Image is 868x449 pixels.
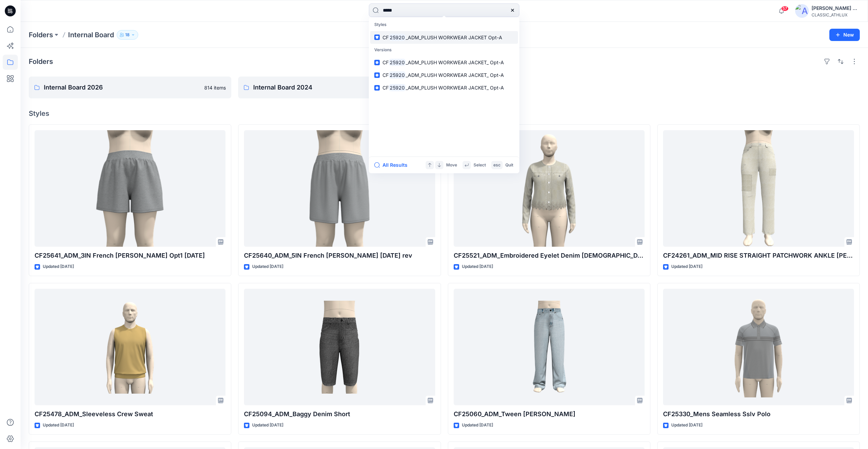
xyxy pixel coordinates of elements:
[252,422,283,429] p: Updated [DATE]
[43,422,74,429] p: Updated [DATE]
[244,289,435,405] a: CF25094_ADM_Baggy Denim Short
[389,71,406,79] mark: 25920
[406,72,504,78] span: _ADM_PLUSH WORKWEAR JACKET_ Opt-A
[829,29,860,41] button: New
[462,263,493,270] p: Updated [DATE]
[244,130,435,247] a: CF25640_ADM_5IN French Terry Short 24APR25 rev
[29,109,860,118] h4: Styles
[35,251,225,260] p: CF25641_ADM_3IN French [PERSON_NAME] Opt1 [DATE]
[370,69,518,81] a: CF25920_ADM_PLUSH WORKWEAR JACKET_ Opt-A
[454,289,645,405] a: CF25060_ADM_Tween Baggy Denim Jeans
[812,12,859,17] div: CLASSIC_ATHLUX
[406,35,502,40] span: _ADM_PLUSH WORKWEAR JACKET Opt-A
[383,72,389,78] span: CF
[370,31,518,44] a: CF25920_ADM_PLUSH WORKWEAR JACKET Opt-A
[35,409,225,419] p: CF25478_ADM_Sleeveless Crew Sweat
[389,58,406,66] mark: 25920
[493,162,501,169] p: esc
[663,130,854,247] a: CF24261_ADM_MID RISE STRAIGHT PATCHWORK ANKLE JEAN
[663,251,854,260] p: CF24261_ADM_MID RISE STRAIGHT PATCHWORK ANKLE [PERSON_NAME]
[781,6,789,11] span: 57
[406,59,504,65] span: _ADM_PLUSH WORKWEAR JACKET_ Opt-A
[244,251,435,260] p: CF25640_ADM_5IN French [PERSON_NAME] [DATE] rev
[370,18,518,31] p: Styles
[795,4,809,18] img: avatar
[68,30,114,40] p: Internal Board
[663,289,854,405] a: CF25330_Mens Seamless Sslv Polo
[671,263,702,270] p: Updated [DATE]
[244,409,435,419] p: CF25094_ADM_Baggy Denim Short
[43,263,74,270] p: Updated [DATE]
[383,85,389,91] span: CF
[454,130,645,247] a: CF25521_ADM_Embroidered Eyelet Denim Lady Jacket
[454,409,645,419] p: CF25060_ADM_Tween [PERSON_NAME]
[238,77,441,98] a: Internal Board 20241209 items
[671,422,702,429] p: Updated [DATE]
[29,77,231,98] a: Internal Board 2026814 items
[462,422,493,429] p: Updated [DATE]
[505,162,513,169] p: Quit
[370,56,518,69] a: CF25920_ADM_PLUSH WORKWEAR JACKET_ Opt-A
[454,251,645,260] p: CF25521_ADM_Embroidered Eyelet Denim [DEMOGRAPHIC_DATA] Jacket
[29,57,53,66] h4: Folders
[35,130,225,247] a: CF25641_ADM_3IN French Terry Short Opt1 25APR25
[663,409,854,419] p: CF25330_Mens Seamless Sslv Polo
[44,83,200,92] p: Internal Board 2026
[812,4,859,12] div: [PERSON_NAME] Cfai
[125,31,130,39] p: 18
[446,162,457,169] p: Move
[370,44,518,56] p: Versions
[383,59,389,65] span: CF
[370,81,518,94] a: CF25920_ADM_PLUSH WORKWEAR JACKET_ Opt-A
[389,84,406,92] mark: 25920
[389,33,406,41] mark: 25920
[406,85,504,91] span: _ADM_PLUSH WORKWEAR JACKET_ Opt-A
[374,161,412,169] button: All Results
[383,35,389,40] span: CF
[252,263,283,270] p: Updated [DATE]
[204,84,226,91] p: 814 items
[29,30,53,40] a: Folders
[474,162,486,169] p: Select
[253,83,406,92] p: Internal Board 2024
[117,30,138,40] button: 18
[35,289,225,405] a: CF25478_ADM_Sleeveless Crew Sweat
